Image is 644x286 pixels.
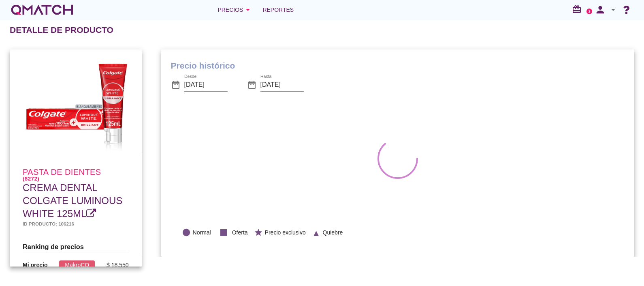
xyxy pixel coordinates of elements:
[59,260,95,269] span: MakroCO
[23,261,47,269] p: Mi precio
[23,242,129,252] h3: Ranking de precios
[217,226,230,239] i: stop
[572,4,585,14] i: redeem
[10,24,113,37] h2: Detalle de producto
[260,78,304,91] input: Hasta
[10,2,75,18] a: white-qmatch-logo
[193,228,211,237] span: Normal
[23,220,129,227] h5: Id producto: 106216
[265,228,306,237] span: Precio exclusivo
[247,80,257,90] i: date_range
[23,176,129,181] h6: (8272)
[254,228,263,237] i: star
[323,228,343,237] span: Quiebre
[586,9,592,14] a: 2
[182,228,191,237] i: lens
[171,59,625,72] h1: Precio histórico
[592,4,608,15] i: person
[171,80,181,90] i: date_range
[23,168,129,181] h4: Pasta de dientes
[259,2,297,18] a: Reportes
[184,78,228,91] input: Desde
[243,5,253,15] i: arrow_drop_down
[312,227,321,236] i: ▲
[608,5,618,15] i: arrow_drop_down
[107,261,129,269] div: $ 18,550
[262,5,294,15] span: Reportes
[232,228,248,237] span: Oferta
[218,5,253,15] div: Precios
[211,2,259,18] button: Precios
[23,182,122,219] span: CREMA DENTAL COLGATE LUMINOUS WHITE 125ML
[589,9,591,13] text: 2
